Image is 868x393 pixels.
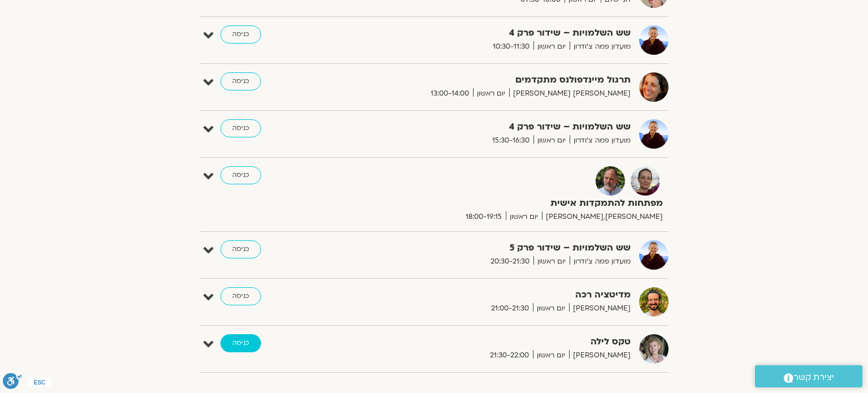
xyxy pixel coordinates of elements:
[462,211,506,223] span: 18:00-19:15
[793,370,834,385] span: יצירת קשר
[533,41,570,53] span: יום ראשון
[570,135,631,146] span: מועדון פמה צ'ודרון
[220,119,261,137] a: כניסה
[487,256,533,267] span: 20:30-21:30
[486,349,533,361] span: 21:30-22:00
[220,72,261,90] a: כניסה
[354,240,631,256] strong: שש השלמויות – שידור פרק 5
[220,166,261,184] a: כניסה
[533,256,570,267] span: יום ראשון
[533,135,570,146] span: יום ראשון
[489,41,533,53] span: 10:30-11:30
[509,88,631,100] span: [PERSON_NAME] [PERSON_NAME]
[473,88,509,100] span: יום ראשון
[354,25,631,41] strong: שש השלמויות – שידור פרק 4
[427,88,473,100] span: 13:00-14:00
[755,365,862,387] a: יצירת קשר
[354,72,631,88] strong: תרגול מיינדפולנס מתקדמים
[570,41,631,53] span: מועדון פמה צ'ודרון
[386,196,663,211] strong: מפתחות להתמקדות אישית
[570,256,631,267] span: מועדון פמה צ'ודרון
[354,334,631,349] strong: טקס לילה
[220,334,261,352] a: כניסה
[354,287,631,303] strong: מדיטציה רכה
[487,303,533,314] span: 21:00-21:30
[354,119,631,135] strong: שש השלמויות – שידור פרק 4
[220,287,261,305] a: כניסה
[506,211,542,223] span: יום ראשון
[569,303,631,314] span: [PERSON_NAME]
[542,211,663,223] span: [PERSON_NAME],[PERSON_NAME]
[533,349,569,361] span: יום ראשון
[533,303,569,314] span: יום ראשון
[569,349,631,361] span: [PERSON_NAME]
[488,135,533,146] span: 15:30-16:30
[220,240,261,258] a: כניסה
[220,25,261,44] a: כניסה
